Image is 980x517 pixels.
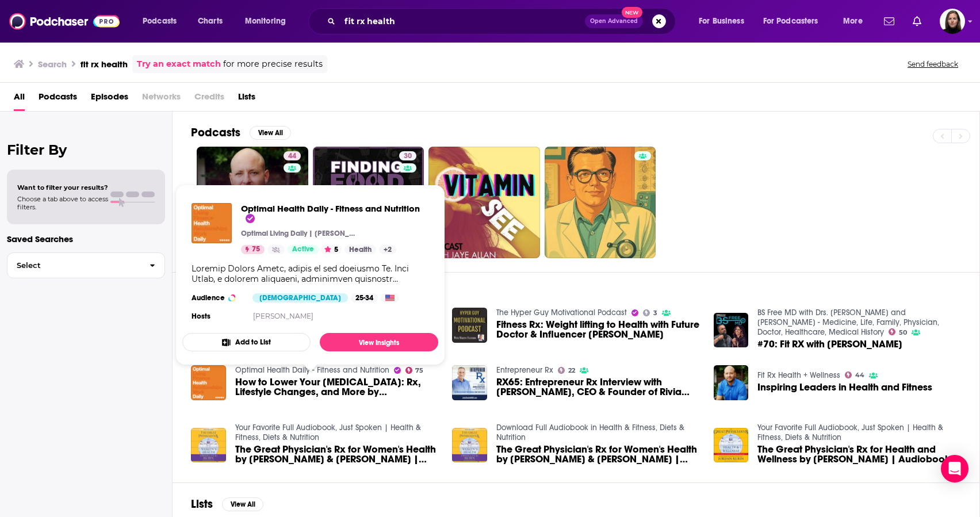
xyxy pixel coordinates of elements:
[235,445,439,464] span: The Great Physician's Rx for Women's Health by [PERSON_NAME] & [PERSON_NAME] | Audiobook
[313,147,424,258] a: 30
[855,373,864,378] span: 44
[9,10,120,32] a: Podchaser - Follow, Share and Rate Podcasts
[192,293,243,302] h3: Audience
[714,428,749,463] a: The Great Physician's Rx for Health and Wellness by Jordan Rubin | Audiobook
[496,365,553,375] a: Entrepreneur Rx
[452,428,487,463] img: The Great Physician's Rx for Women's Health by Jordan & Nicki Rubin | Free Audiobook
[7,141,165,158] h2: Filter By
[757,423,943,442] a: Your Favorite Full Audiobook, Just Spoken | Health & Fitness, Diets & Nutrition
[496,308,627,317] a: The Hyper Guy Motivational Podcast
[253,312,313,320] a: [PERSON_NAME]
[17,183,108,192] span: Want to filter your results?
[699,13,744,29] span: For Business
[292,244,314,255] span: Active
[250,126,291,140] button: View All
[223,58,323,71] span: for more precise results
[622,7,642,18] span: New
[496,377,700,397] span: RX65: Entrepreneur Rx Interview with [PERSON_NAME], CEO & Founder of Rivia Health Inc.
[191,365,226,400] a: How to Lower Your Cholesterol: Rx, Lifestyle Changes, and More by Stephanie Watson of Healthline
[899,330,907,335] span: 50
[351,293,378,302] div: 25-34
[653,311,657,316] span: 3
[191,497,263,511] a: ListsView All
[941,455,968,482] div: Open Intercom Messenger
[415,368,423,373] span: 75
[319,8,687,35] div: Search podcasts, credits, & more...
[643,309,657,316] a: 3
[222,497,263,511] button: View All
[235,423,421,442] a: Your Favorite Full Audiobook, Just Spoken | Health & Fitness, Diets & Nutrition
[452,308,487,343] img: Fitness Rx: Weight lifting to Health with Future Doctor & Influencer Natalie Goldstone
[714,313,749,348] img: #70: Fit RX with Dr. Greg Dennis
[496,377,700,397] a: RX65: Entrepreneur Rx Interview with Rachel Mertensmeyer, CEO & Founder of Rivia Health Inc.
[241,203,429,225] a: Optimal Health Daily - Fitness and Nutrition
[235,377,439,397] a: How to Lower Your Cholesterol: Rx, Lifestyle Changes, and More by Stephanie Watson of Healthline
[81,59,128,70] h3: fit rx health
[241,229,356,238] p: Optimal Living Daily | [PERSON_NAME]
[340,12,585,30] input: Search podcasts, credits, & more...
[757,370,840,380] a: Fit Rx Health + Wellness
[452,365,487,400] img: RX65: Entrepreneur Rx Interview with Rachel Mertensmeyer, CEO & Founder of Rivia Health Inc.
[191,497,213,511] h2: Lists
[194,87,224,111] span: Credits
[17,195,108,211] span: Choose a tab above to access filters.
[379,245,396,254] a: +2
[585,14,643,28] button: Open AdvancedNew
[940,9,965,34] img: User Profile
[757,308,939,337] a: BS Free MD with Drs. May and Tim Hindmarsh - Medicine, Life, Family, Physician, Doctor, Healthcar...
[191,125,240,140] h2: Podcasts
[320,333,438,351] a: View Insights
[241,203,420,225] span: Optimal Health Daily - Fitness and Nutrition
[142,87,181,111] span: Networks
[143,13,177,29] span: Podcasts
[252,293,348,302] div: [DEMOGRAPHIC_DATA]
[908,12,926,31] a: Show notifications dropdown
[14,87,25,111] a: All
[191,428,226,463] img: The Great Physician's Rx for Women's Health by Jordan & Nicki Rubin | Audiobook
[496,445,700,464] a: The Great Physician's Rx for Women's Health by Jordan & Nicki Rubin | Free Audiobook
[496,423,684,442] a: Download Full Audiobook in Health & Fitness, Diets & Nutrition
[91,87,128,111] a: Episodes
[7,262,140,269] span: Select
[238,87,255,111] a: Lists
[288,245,319,254] a: Active
[7,233,165,244] p: Saved Searches
[39,87,77,111] a: Podcasts
[845,372,864,378] a: 44
[192,263,429,284] div: Loremip Dolors Ametc, adipis el sed doeiusmo Te. Inci Utlab, e dolorem aliquaeni, adminimven quis...
[757,339,902,349] a: #70: Fit RX with Dr. Greg Dennis
[192,203,232,243] img: Optimal Health Daily - Fitness and Nutrition
[190,12,229,30] a: Charts
[197,147,308,258] a: 44
[756,12,835,30] button: open menu
[940,9,965,34] span: Logged in as BevCat3
[843,13,863,29] span: More
[252,244,260,255] span: 75
[558,367,575,374] a: 22
[757,382,932,392] a: Inspiring Leaders in Health and Fitness
[288,151,296,162] span: 44
[192,312,210,321] h4: Hosts
[321,245,342,254] button: 5
[7,252,165,278] button: Select
[714,365,749,400] img: Inspiring Leaders in Health and Fitness
[38,59,67,70] h3: Search
[399,151,416,160] a: 30
[241,245,265,254] a: 75
[235,445,439,464] a: The Great Physician's Rx for Women's Health by Jordan & Nicki Rubin | Audiobook
[182,333,311,351] button: Add to List
[590,18,638,24] span: Open Advanced
[496,320,700,339] span: Fitness Rx: Weight lifting to Health with Future Doctor & Influencer [PERSON_NAME]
